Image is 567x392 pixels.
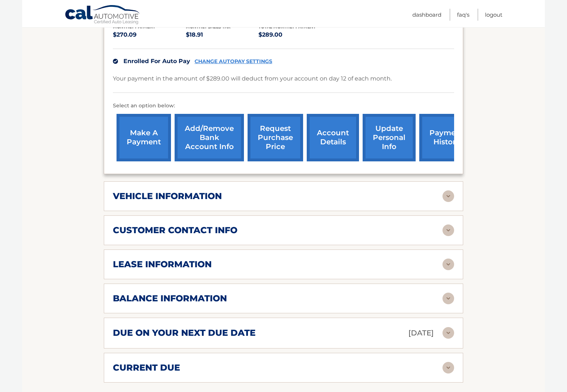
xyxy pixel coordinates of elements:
[457,9,469,21] a: FAQ's
[113,225,237,236] h2: customer contact info
[123,58,190,65] span: Enrolled For Auto Pay
[113,59,118,64] img: check.svg
[442,293,454,304] img: accordion-rest.svg
[248,114,303,161] a: request purchase price
[258,30,331,40] p: $289.00
[65,5,141,26] a: Cal Automotive
[485,9,502,21] a: Logout
[113,293,227,304] h2: balance information
[113,362,180,373] h2: current due
[186,30,259,40] p: $18.91
[113,327,256,338] h2: due on your next due date
[412,9,441,21] a: Dashboard
[442,224,454,236] img: accordion-rest.svg
[117,114,171,161] a: make a payment
[113,191,222,202] h2: vehicle information
[113,30,186,40] p: $270.09
[442,327,454,339] img: accordion-rest.svg
[307,114,359,161] a: account details
[195,58,272,65] a: CHANGE AUTOPAY SETTINGS
[442,190,454,202] img: accordion-rest.svg
[175,114,244,161] a: Add/Remove bank account info
[113,74,392,84] p: Your payment in the amount of $289.00 will deduct from your account on day 12 of each month.
[363,114,416,161] a: update personal info
[113,102,454,110] p: Select an option below:
[442,259,454,270] img: accordion-rest.svg
[419,114,474,161] a: payment history
[113,259,212,270] h2: lease information
[408,327,434,339] p: [DATE]
[442,362,454,374] img: accordion-rest.svg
